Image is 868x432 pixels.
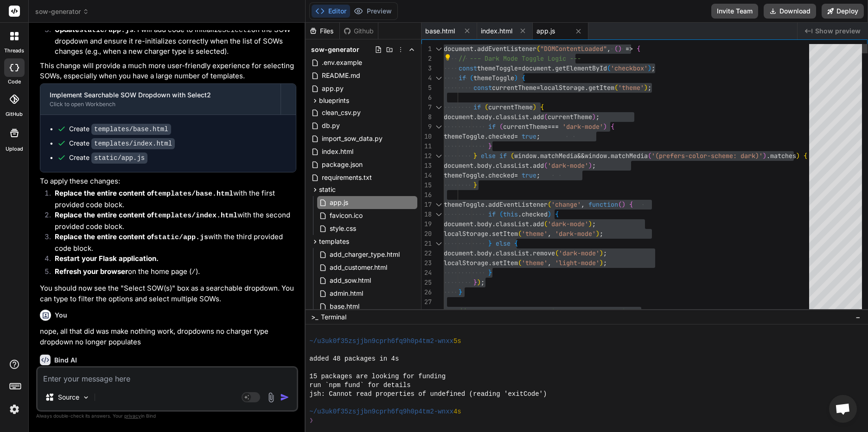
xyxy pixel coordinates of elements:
[40,61,296,82] p: This change will provide a much more user-friendly experience for selecting SOWs, especially when...
[496,113,529,121] span: classList
[421,287,432,297] div: 26
[421,132,432,141] div: 10
[618,200,622,209] span: (
[614,44,618,53] span: (
[433,122,445,132] div: Click to collapse the range.
[548,122,559,131] span: ===
[473,113,477,121] span: .
[555,210,559,218] span: {
[536,26,555,36] span: app.js
[533,249,555,257] span: remove
[503,210,518,218] span: this
[69,139,175,148] div: Create
[321,83,345,94] span: app.py
[321,146,354,157] span: index.html
[58,393,79,402] p: Source
[55,189,233,197] strong: Replace the entire content of
[577,152,585,160] span: &&
[421,229,432,239] div: 20
[319,185,336,194] span: static
[473,152,477,160] span: }
[529,220,533,228] span: .
[473,74,514,82] span: themeToggle
[321,70,361,81] span: README.md
[603,249,607,257] span: ;
[47,210,296,232] li: with the second provided code block.
[548,200,551,209] span: (
[648,64,651,72] span: )
[585,152,607,160] span: window
[592,220,596,228] span: ;
[444,200,485,209] span: themeToggle
[822,4,864,19] button: Deploy
[473,83,492,92] span: const
[477,278,481,286] span: )
[191,268,196,276] code: /
[309,390,547,399] span: jsh: Cannot read properties of undefined (reading 'exitCode')
[522,64,551,72] span: document
[522,210,548,218] span: checked
[444,132,485,140] span: themeToggle
[473,220,477,228] span: .
[421,44,432,54] div: 1
[321,159,364,170] span: package.json
[309,416,314,425] span: ❯
[548,259,551,267] span: ,
[55,210,237,219] strong: Replace the entire content of
[496,239,511,248] span: else
[522,259,548,267] span: 'theme'
[329,288,364,299] span: admin.html
[444,171,485,179] span: themeToggle
[473,181,477,189] span: }
[607,44,611,53] span: ,
[611,64,648,72] span: 'checkbox'
[600,259,603,267] span: )
[600,249,603,257] span: )
[421,141,432,151] div: 11
[329,275,372,286] span: add_sow.html
[47,188,296,210] li: with the first provided code block.
[309,372,446,381] span: 15 packages are looking for funding
[551,200,581,209] span: 'change'
[514,239,518,248] span: {
[548,161,588,170] span: 'dark-mode'
[855,312,861,322] span: −
[485,132,488,140] span: .
[329,223,357,234] span: style.css
[50,101,271,108] div: Click to open Workbench
[518,259,522,267] span: (
[488,239,492,248] span: }
[481,278,485,286] span: ;
[329,197,349,208] span: app.js
[421,210,432,219] div: 18
[444,220,473,228] span: document
[488,171,514,179] span: checked
[459,307,644,316] span: // --- Global Modal Functions for Image Captions -
[444,113,473,121] span: document
[496,161,529,170] span: classList
[306,26,339,36] div: Files
[488,132,514,140] span: checked
[503,122,548,131] span: currentTheme
[6,145,23,153] label: Upload
[54,356,77,365] h6: Bind AI
[421,278,432,287] div: 25
[763,152,766,160] span: )
[35,7,89,16] span: sow-generator
[477,220,492,228] span: body
[559,249,600,257] span: 'dark-mode'
[492,220,496,228] span: .
[453,407,461,416] span: 4s
[459,54,581,63] span: // --- Dark Mode Toggle Logic ---
[421,64,432,73] div: 3
[618,44,622,53] span: )
[540,152,577,160] span: matchMedia
[551,64,555,72] span: .
[485,103,488,111] span: (
[266,392,276,403] img: attachment
[312,5,350,18] button: Editor
[453,337,461,346] span: 5s
[421,73,432,83] div: 4
[514,74,518,82] span: )
[518,64,522,72] span: =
